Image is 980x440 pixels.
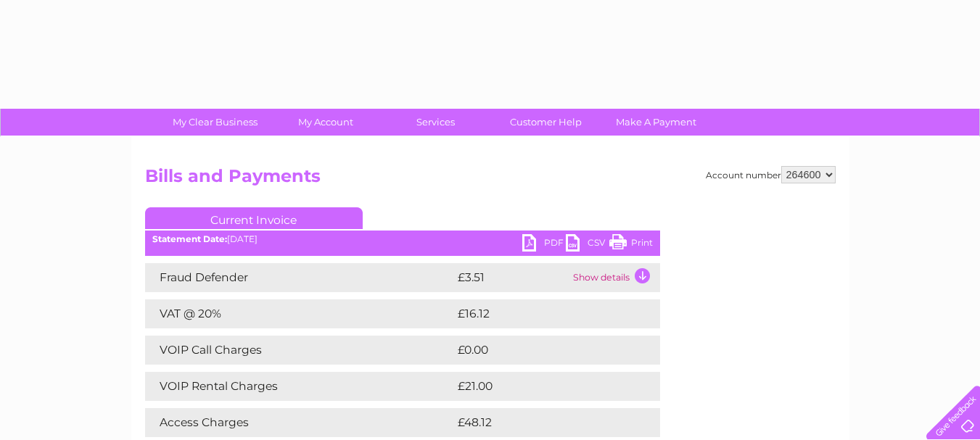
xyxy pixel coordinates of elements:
a: My Account [265,109,385,136]
td: VOIP Call Charges [145,336,454,365]
a: CSV [566,234,609,255]
td: £16.12 [454,299,628,328]
a: Print [609,234,653,255]
td: £48.12 [454,408,630,437]
b: Statement Date: [152,233,227,244]
div: Account number [706,166,836,183]
td: £3.51 [454,263,569,292]
td: Access Charges [145,408,454,437]
td: VOIP Rental Charges [145,372,454,401]
a: Current Invoice [145,207,363,229]
td: £0.00 [454,336,627,365]
a: My Clear Business [155,109,275,136]
td: Fraud Defender [145,263,454,292]
div: [DATE] [145,234,660,244]
a: Services [376,109,495,136]
a: Customer Help [486,109,606,136]
h2: Bills and Payments [145,166,836,194]
a: PDF [522,234,566,255]
a: Make A Payment [596,109,716,136]
td: Show details [569,263,660,292]
td: VAT @ 20% [145,299,454,328]
td: £21.00 [454,372,630,401]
